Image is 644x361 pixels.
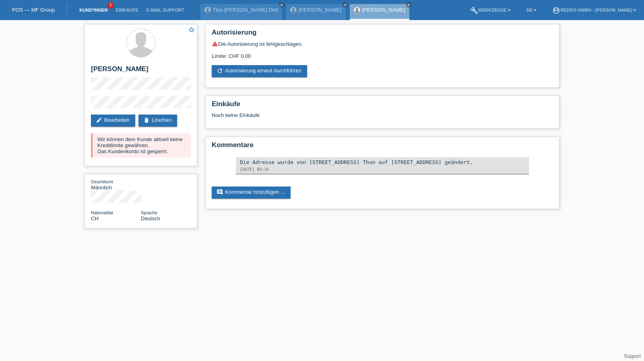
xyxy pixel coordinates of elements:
[91,178,141,191] div: Männlich
[143,117,150,123] i: delete
[91,179,113,184] span: Geschlecht
[212,41,218,47] i: warning
[91,65,191,77] h2: [PERSON_NAME]
[624,353,641,359] a: Support
[212,187,291,199] a: commentKommentar hinzufügen ...
[91,115,135,127] a: editBearbeiten
[91,210,113,215] span: Nationalität
[212,141,553,153] h2: Kommentare
[75,8,111,12] a: Kund*innen
[141,210,157,215] span: Sprache
[188,26,195,33] i: star_border
[279,2,285,8] a: close
[217,68,223,74] i: refresh
[212,29,553,41] h2: Autorisierung
[111,8,142,12] a: Einkäufe
[548,8,640,12] a: account_circleRedro GmbH - [PERSON_NAME] ▾
[343,3,347,7] i: close
[188,26,195,35] a: star_border
[466,8,515,12] a: buildWerkzeuge ▾
[213,7,278,13] a: Tibo [PERSON_NAME] Diet
[212,100,553,112] h2: Einkäufe
[299,7,342,13] a: [PERSON_NAME]
[522,8,540,12] a: DE ▾
[212,47,553,59] div: Limite: CHF 0.00
[141,215,160,222] span: Deutsch
[142,8,188,12] a: E-Mail Support
[91,215,99,222] span: Schweiz
[240,159,525,165] div: Die Adresse wurde von [STREET_ADDRESS] Thun auf [STREET_ADDRESS] geändert.
[107,2,114,9] span: 5
[362,7,405,13] a: [PERSON_NAME]
[407,3,411,7] i: close
[343,2,348,8] a: close
[217,189,223,195] i: comment
[138,115,177,127] a: deleteLöschen
[406,2,412,8] a: close
[212,65,307,77] a: refreshAutorisierung erneut durchführen
[240,167,525,172] div: [DATE] 09:34
[552,6,560,14] i: account_circle
[91,133,191,158] div: Wir können dem Kunde aktuell keine Kreditlimite gewähren. Das Kundenkonto ist gesperrt.
[470,6,478,14] i: build
[280,3,284,7] i: close
[96,117,102,123] i: edit
[212,112,553,124] div: Noch keine Einkäufe
[212,41,553,47] div: Die Autorisierung ist fehlgeschlagen.
[12,7,55,13] a: POS — MF Group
